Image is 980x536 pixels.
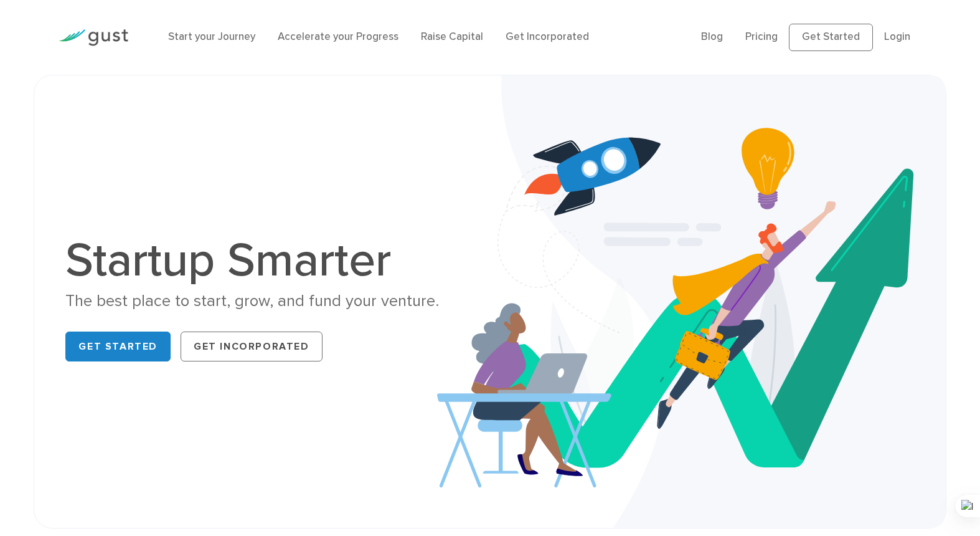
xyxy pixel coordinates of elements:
a: Blog [701,31,723,43]
a: Accelerate your Progress [278,31,398,43]
a: Raise Capital [421,31,483,43]
img: Gust Logo [59,29,128,46]
a: Get Incorporated [506,31,589,43]
a: Start your Journey [168,31,255,43]
div: The best place to start, grow, and fund your venture. [65,290,481,312]
a: Pricing [745,31,778,43]
a: Login [884,31,910,43]
a: Get Started [789,24,873,51]
a: Get Incorporated [181,332,323,361]
h1: Startup Smarter [65,237,481,284]
img: Startup Smarter Hero [437,75,946,528]
a: Get Started [65,332,171,361]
